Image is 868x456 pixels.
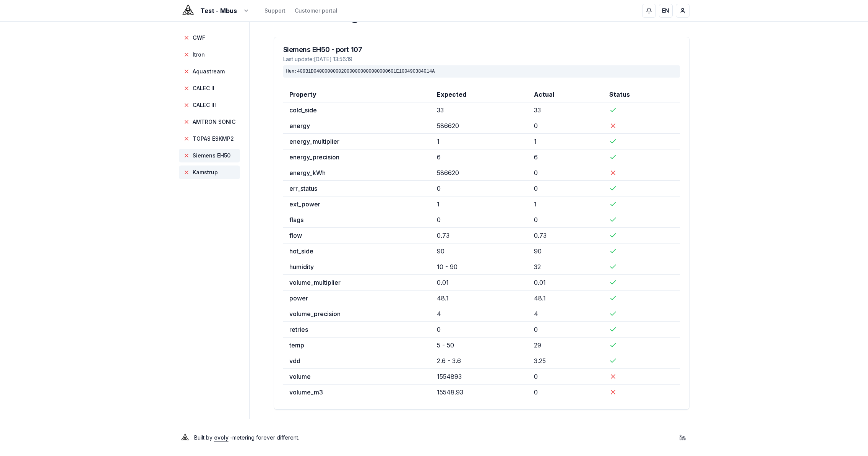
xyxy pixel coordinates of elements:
[431,102,528,118] td: 33
[528,322,604,338] td: 0
[193,135,234,143] span: TOPAS ESKMP2
[659,4,673,18] button: EN
[193,152,230,159] span: Siemens EH50
[528,149,604,165] td: 6
[528,243,604,259] td: 90
[283,55,680,63] div: Last update: [DATE] 13:56:19
[528,353,604,369] td: 3.25
[528,259,604,275] td: 32
[179,432,191,444] img: Evoly Logo
[283,275,431,290] td: volume_multiplier
[431,134,528,149] td: 1
[283,306,431,322] td: volume_precision
[283,290,431,306] td: power
[200,6,237,15] span: Test - Mbus
[283,212,431,228] td: flags
[528,306,604,322] td: 4
[528,181,604,196] td: 0
[528,196,604,212] td: 1
[603,87,680,102] th: Status
[193,101,216,109] span: CALEC III
[431,212,528,228] td: 0
[431,87,528,102] th: Expected
[283,228,431,243] td: flow
[528,228,604,243] td: 0.73
[662,7,669,15] span: EN
[193,118,235,126] span: AMTRON SONIC
[528,118,604,134] td: 0
[528,369,604,385] td: 0
[283,338,431,353] td: temp
[179,6,249,15] button: Test - Mbus
[283,65,680,78] div: Hex: 409B1D040000000020000000000000000601E100490384014A
[283,181,431,196] td: err_status
[283,322,431,338] td: retries
[283,243,431,259] td: hot_side
[193,84,214,92] span: CALEC II
[283,149,431,165] td: energy_precision
[528,87,604,102] th: Actual
[528,134,604,149] td: 1
[283,369,431,385] td: volume
[528,385,604,400] td: 0
[283,385,431,400] td: volume_m3
[194,432,299,443] p: Built by - metering forever different .
[431,338,528,353] td: 5 - 50
[193,169,218,176] span: Kamstrup
[283,196,431,212] td: ext_power
[431,181,528,196] td: 0
[283,46,680,53] h3: Siemens EH50 - port 107
[193,68,225,75] span: Aquastream
[431,322,528,338] td: 0
[431,353,528,369] td: 2.6 - 3.6
[283,259,431,275] td: humidity
[431,165,528,181] td: 586620
[431,243,528,259] td: 90
[528,165,604,181] td: 0
[283,118,431,134] td: energy
[283,87,431,102] th: Property
[283,102,431,118] td: cold_side
[431,149,528,165] td: 6
[431,290,528,306] td: 48.1
[431,369,528,385] td: 1554893
[193,34,205,42] span: GWF
[431,385,528,400] td: 15548.93
[283,134,431,149] td: energy_multiplier
[214,434,229,441] a: evoly
[295,7,337,15] a: Customer portal
[193,51,205,58] span: Itron
[179,2,197,20] img: Evoly Logo
[283,353,431,369] td: vdd
[431,228,528,243] td: 0.73
[431,196,528,212] td: 1
[528,275,604,290] td: 0.01
[264,7,286,15] a: Support
[528,290,604,306] td: 48.1
[431,275,528,290] td: 0.01
[431,118,528,134] td: 586620
[431,306,528,322] td: 4
[528,102,604,118] td: 33
[283,165,431,181] td: energy_kWh
[528,338,604,353] td: 29
[431,259,528,275] td: 10 - 90
[528,212,604,228] td: 0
